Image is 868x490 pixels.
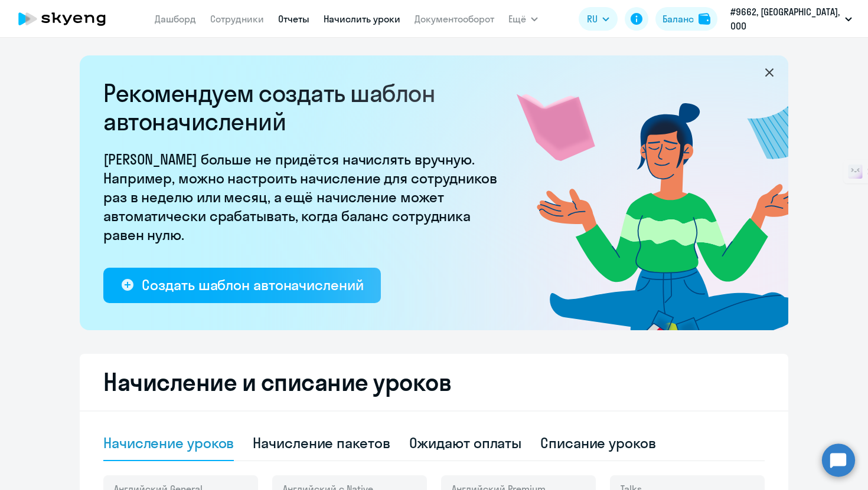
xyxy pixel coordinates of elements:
[278,13,309,25] a: Отчеты
[103,368,765,396] h2: Начисление и списание уроков
[324,13,400,25] a: Начислить уроки
[508,12,526,26] span: Ещё
[725,5,858,33] button: #9662, [GEOGRAPHIC_DATA], ООО
[142,275,363,294] div: Создать шаблон автоначислений
[699,13,710,25] img: balance
[655,7,717,31] button: Балансbalance
[508,7,538,31] button: Ещё
[103,79,505,136] h2: Рекомендуем создать шаблон автоначислений
[103,268,381,303] button: Создать шаблон автоначислений
[730,5,840,33] p: #9662, [GEOGRAPHIC_DATA], ООО
[409,433,522,452] div: Ожидают оплаты
[210,13,264,25] a: Сотрудники
[253,433,390,452] div: Начисление пакетов
[415,13,494,25] a: Документооборот
[540,433,656,452] div: Списание уроков
[155,13,196,25] a: Дашборд
[587,12,598,26] span: RU
[103,433,234,452] div: Начисление уроков
[579,7,618,31] button: RU
[103,150,505,244] p: [PERSON_NAME] больше не придётся начислять вручную. Например, можно настроить начисление для сотр...
[663,12,694,26] div: Баланс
